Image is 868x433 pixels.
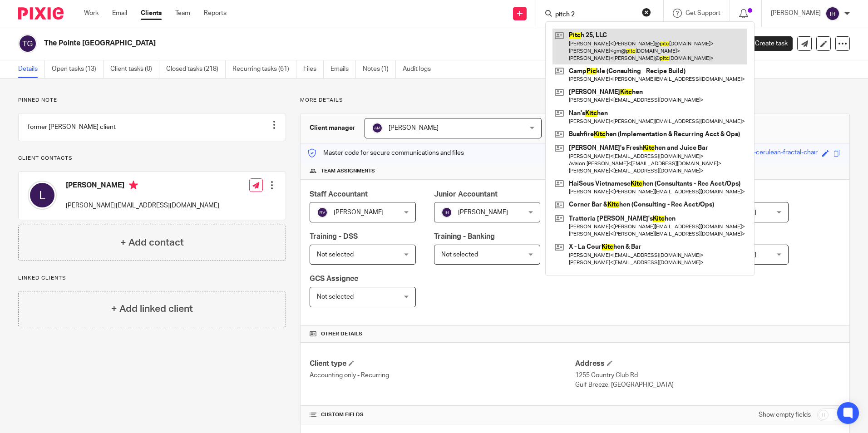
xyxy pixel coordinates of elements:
[389,125,439,131] span: [PERSON_NAME]
[554,11,636,19] input: Search
[141,9,162,18] a: Clients
[321,167,375,175] span: Team assignments
[575,371,840,380] p: 1255 Country Club Rd
[363,60,396,78] a: Notes (1)
[441,251,478,258] span: Not selected
[825,6,840,21] img: svg%3E
[575,359,840,369] h4: Address
[175,9,190,18] a: Team
[310,359,575,369] h4: Client type
[317,207,328,218] img: svg%3E
[310,371,575,380] p: Accounting only - Recurring
[18,275,286,282] p: Linked clients
[310,411,575,418] h4: CUSTOM FIELDS
[166,60,226,78] a: Closed tasks (218)
[330,60,356,78] a: Emails
[120,236,184,250] h4: + Add contact
[110,60,159,78] a: Client tasks (0)
[575,380,840,389] p: Gulf Breeze, [GEOGRAPHIC_DATA]
[310,275,358,282] span: GCS Assignee
[310,233,358,240] span: Training - DSS
[740,36,793,51] a: Create task
[18,97,286,104] p: Pinned note
[18,34,37,53] img: svg%3E
[321,330,362,338] span: Other details
[28,181,57,210] img: svg%3E
[317,294,354,300] span: Not selected
[303,60,324,78] a: Files
[307,148,464,157] p: Master code for secure communications and files
[686,10,720,16] span: Get Support
[642,8,651,17] button: Clear
[372,123,383,133] img: svg%3E
[434,233,495,240] span: Training - Banking
[759,410,811,419] label: Show empty fields
[129,181,138,190] i: Primary
[204,9,227,18] a: Reports
[84,9,99,18] a: Work
[18,60,45,78] a: Details
[300,97,850,104] p: More details
[771,9,821,18] p: [PERSON_NAME]
[232,60,296,78] a: Recurring tasks (61)
[403,60,438,78] a: Audit logs
[310,123,355,133] h3: Client manager
[310,191,368,198] span: Staff Accountant
[458,209,508,216] span: [PERSON_NAME]
[317,251,354,258] span: Not selected
[66,181,219,192] h4: [PERSON_NAME]
[44,39,590,48] h2: The Pointe [GEOGRAPHIC_DATA]
[112,9,127,18] a: Email
[18,7,64,20] img: Pixie
[111,302,193,316] h4: + Add linked client
[334,209,384,216] span: [PERSON_NAME]
[721,148,818,158] div: established-cerulean-fractal-chair
[66,201,219,210] p: [PERSON_NAME][EMAIL_ADDRESS][DOMAIN_NAME]
[52,60,104,78] a: Open tasks (13)
[441,207,452,218] img: svg%3E
[18,155,286,162] p: Client contacts
[434,191,498,198] span: Junior Accountant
